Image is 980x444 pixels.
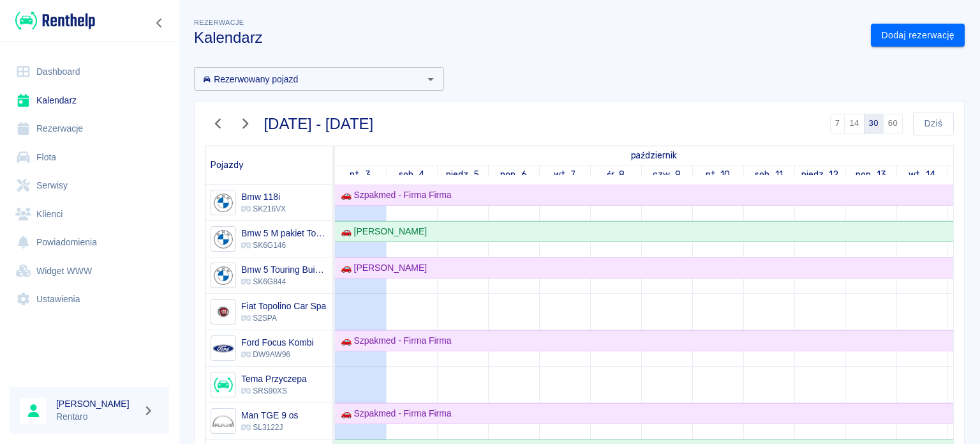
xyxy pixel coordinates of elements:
a: 14 października 2025 [905,165,939,184]
p: Rentaro [56,410,138,424]
a: 7 października 2025 [551,165,579,184]
button: 30 dni [864,114,884,134]
a: Ustawienia [10,285,169,314]
p: SL3122J [241,422,298,433]
button: 14 dni [844,114,864,134]
button: 7 dni [830,114,845,134]
a: Dashboard [10,57,169,86]
div: 🚗 Szpakmed - Firma Firma [336,407,452,420]
img: Renthelp logo [15,10,95,31]
img: Image [212,265,234,286]
h6: [PERSON_NAME] [56,397,138,410]
a: 11 października 2025 [752,165,786,184]
a: Kalendarz [10,86,169,115]
div: 🚗 [PERSON_NAME] [336,261,427,275]
p: DW9AW96 [241,349,314,360]
div: 🚗 Szpakmed - Firma Firma [336,334,452,348]
img: Image [212,192,234,213]
p: SK216VX [241,203,286,215]
button: Dziś [913,112,954,135]
img: Image [212,302,234,323]
span: Pojazdy [211,160,244,171]
p: SRS90XS [241,385,307,397]
h6: Bmw 5 Touring Buissnes [241,263,327,276]
a: 5 października 2025 [443,165,483,184]
a: 10 października 2025 [702,165,734,184]
span: Rezerwacje [194,19,244,26]
h3: [DATE] - [DATE] [264,115,374,133]
a: 4 października 2025 [396,165,428,184]
button: Otwórz [422,70,440,88]
div: 🚗 Szpakmed - Firma Firma [336,188,452,202]
a: Renthelp logo [10,10,95,31]
h6: Bmw 5 M pakiet Touring [241,227,327,240]
a: Serwisy [10,171,169,200]
h3: Kalendarz [194,29,861,47]
a: Rezerwacje [10,114,169,143]
a: 6 października 2025 [497,165,530,184]
button: 60 dni [883,114,903,134]
input: Wyszukaj i wybierz pojazdy... [198,71,419,87]
a: 8 października 2025 [604,165,628,184]
h6: Bmw 118i [241,190,286,203]
a: Flota [10,143,169,172]
img: Image [212,338,234,359]
img: Image [212,374,234,395]
p: S2SPA [241,312,326,324]
p: SK6G146 [241,240,327,251]
h6: Ford Focus Kombi [241,336,314,349]
h6: Man TGE 9 os [241,409,298,422]
p: SK6G844 [241,276,327,287]
button: Zwiń nawigację [150,15,169,31]
a: 13 października 2025 [852,165,889,184]
div: 🚗 [PERSON_NAME] [336,225,427,238]
a: 3 października 2025 [628,146,680,165]
a: 12 października 2025 [798,165,842,184]
h6: Tema Przyczepa [241,372,307,385]
a: Powiadomienia [10,228,169,257]
a: Klienci [10,200,169,229]
a: Widget WWW [10,257,169,286]
a: 9 października 2025 [650,165,684,184]
img: Image [212,229,234,250]
img: Image [212,411,234,432]
h6: Fiat Topolino Car Spa [241,300,326,312]
a: 3 października 2025 [346,165,374,184]
a: Dodaj rezerwację [871,24,965,47]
